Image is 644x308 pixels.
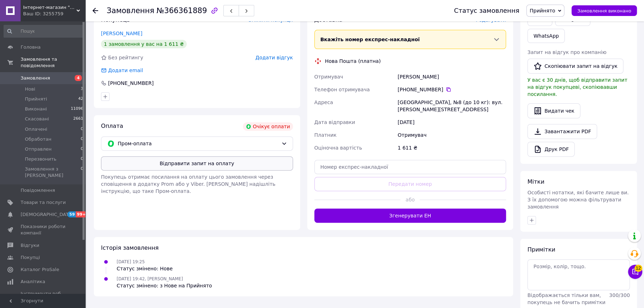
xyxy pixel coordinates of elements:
span: 4 [75,75,82,81]
button: Скопіювати запит на відгук [527,59,623,74]
span: [DEMOGRAPHIC_DATA] [21,211,73,218]
span: Платник [314,132,337,138]
span: Прийнято [529,8,555,13]
span: Головна [21,44,41,50]
span: 0 [81,136,83,142]
span: [DATE] 19:42, [PERSON_NAME] [117,276,183,281]
span: Показники роботи компанії [21,223,66,236]
a: Завантажити PDF [527,124,597,139]
span: Повідомлення [21,187,55,194]
span: Обработан [25,136,51,142]
span: Покупець отримає посилання на оплату цього замовлення через сповіщення в додатку Prom або у Viber... [101,174,275,194]
span: Нові [25,86,35,92]
span: Без рейтингу [108,55,143,60]
span: 12 [634,263,642,270]
a: [PERSON_NAME] [101,31,142,36]
span: Додати відгук [255,55,293,60]
span: Особисті нотатки, які бачите лише ви. З їх допомогою можна фільтрувати замовлення [527,190,629,210]
div: Статус змінено: Нове [117,265,173,272]
div: Додати email [107,67,144,74]
span: Оплачені [25,126,47,133]
span: Отримувач [314,74,343,80]
span: Відображається тільки вам, покупець не бачить примітки [527,292,605,305]
div: [DATE] [396,116,507,129]
span: Оціночна вартість [314,145,362,151]
span: Прийняті [25,96,47,102]
a: WhatsApp [527,29,565,43]
span: Мітки [527,178,544,185]
button: Чат з покупцем12 [628,265,642,279]
span: Замовлення виконано [577,8,631,13]
span: Інструменти веб-майстра та SEO [21,291,66,303]
input: Номер експрес-накладної [314,160,506,174]
span: Скасовані [25,116,49,122]
div: Повернутися назад [92,7,98,14]
span: 0 [81,156,83,162]
span: Пром-оплата [118,140,278,147]
span: Замовлення та повідомлення [21,56,85,69]
span: 3 [81,86,83,92]
span: Виконані [25,106,47,112]
div: [PHONE_NUMBER] [398,86,506,93]
span: 59 [68,211,76,217]
button: Відправити запит на оплату [101,156,293,171]
span: або [400,196,420,203]
div: Статус змінено: з Нове на Прийнято [117,282,212,289]
span: Запит на відгук про компанію [527,49,606,55]
span: №366361889 [156,6,207,15]
span: Дата відправки [314,119,355,125]
span: Замовлення [107,6,154,15]
span: Відгуки [21,242,39,249]
div: Очікує оплати [243,122,293,131]
div: [PERSON_NAME] [396,70,507,83]
span: 0 [81,146,83,152]
span: 0 [81,126,83,133]
span: Примітки [527,246,555,253]
span: 0 [81,166,83,179]
span: 300 / 300 [609,292,630,298]
div: 1 611 ₴ [396,141,507,154]
span: Каталог ProSale [21,266,59,273]
div: Статус замовлення [454,7,520,14]
span: Перезвонить [25,156,57,162]
span: 2661 [73,116,83,122]
span: [DATE] 19:25 [117,259,145,264]
span: У вас є 30 днів, щоб відправити запит на відгук покупцеві, скопіювавши посилання. [527,77,627,97]
div: 1 замовлення у вас на 1 611 ₴ [101,40,187,48]
span: Отправлен [25,146,52,152]
div: [GEOGRAPHIC_DATA], №8 (до 10 кг): вул. [PERSON_NAME][STREET_ADDRESS] [396,96,507,116]
span: Телефон отримувача [314,87,370,92]
span: Замовлення з [PERSON_NAME] [25,166,81,179]
div: Додати email [100,67,144,74]
span: Аналітика [21,279,45,285]
a: Друк PDF [527,142,575,157]
div: [PHONE_NUMBER] [107,80,154,87]
span: Вкажіть номер експрес-накладної [320,37,420,42]
div: Отримувач [396,129,507,141]
div: Ваш ID: 3255759 [23,11,85,17]
span: 42 [78,96,83,102]
span: Історія замовлення [101,244,159,251]
span: Покупці [21,254,40,261]
div: Нова Пошта (платна) [323,58,383,65]
span: 99+ [76,211,87,217]
span: Оплата [101,123,123,129]
span: Інтернет-магазин "doitshop" [23,4,76,11]
span: Адреса [314,99,333,105]
span: Замовлення [21,75,50,81]
span: Товари та послуги [21,199,66,206]
input: Пошук [4,25,84,38]
button: Згенерувати ЕН [314,209,506,223]
button: Замовлення виконано [571,5,637,16]
span: 11096 [71,106,83,112]
button: Видати чек [527,103,580,118]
